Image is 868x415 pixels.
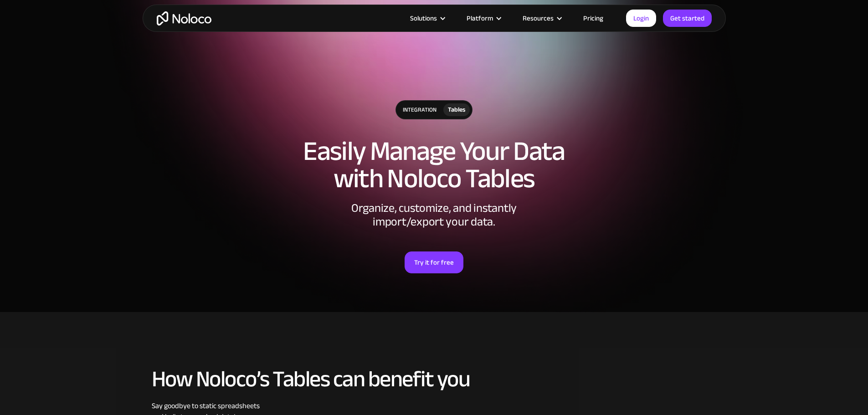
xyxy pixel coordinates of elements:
div: Resources [523,12,554,24]
div: Platform [455,12,511,24]
div: Try it for free [414,256,454,268]
div: Solutions [399,12,455,24]
div: Resources [511,12,572,24]
a: Pricing [572,12,615,24]
div: Platform [467,12,493,24]
h2: How Noloco’s Tables can benefit you [152,367,717,391]
h1: Easily Manage Your Data with Noloco Tables [152,138,717,192]
div: Organize, customize, and instantly import/export your data. [298,201,571,229]
div: Tables [448,105,465,115]
a: Try it for free [405,251,463,273]
a: Login [626,10,656,27]
div: integration [396,101,443,119]
div: Solutions [410,12,437,24]
a: home [157,11,211,26]
a: Get started [663,10,712,27]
